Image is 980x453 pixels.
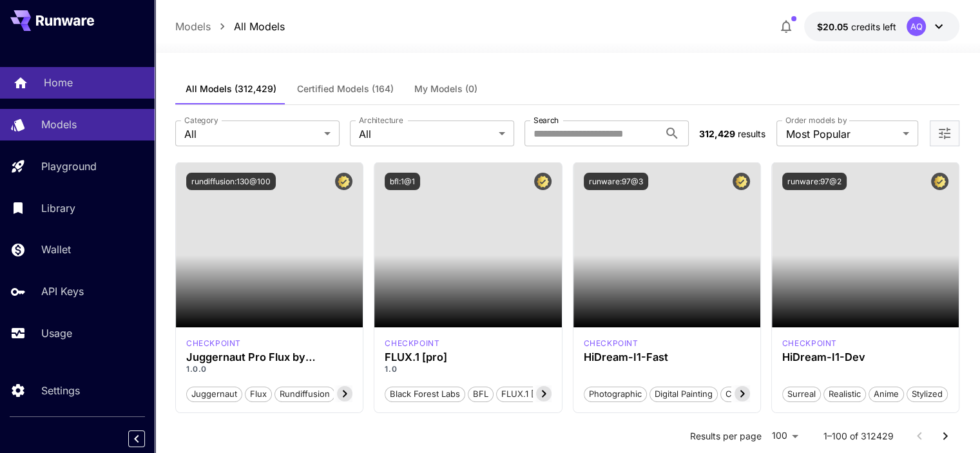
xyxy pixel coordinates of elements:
p: Playground [41,159,97,174]
div: HiDream Fast [584,338,639,349]
button: juggernaut [186,385,242,402]
button: FLUX.1 [pro] [496,385,556,402]
button: Stylized [907,385,948,402]
button: Black Forest Labs [385,385,465,402]
button: Certified Model – Vetted for best performance and includes a commercial license. [931,173,948,190]
p: Home [44,75,73,90]
span: FLUX.1 [pro] [497,388,555,401]
span: rundiffusion [275,388,334,401]
button: Cinematic [720,385,770,402]
button: bfl:1@1 [385,173,420,190]
span: $20.05 [817,21,851,32]
span: Realistic [824,388,865,401]
p: 1–100 of 312429 [823,430,894,443]
button: BFL [468,385,494,402]
label: Architecture [359,115,403,126]
span: juggernaut [187,388,242,401]
button: Photographic [584,385,647,402]
button: Digital Painting [649,385,718,402]
button: rundiffusion:130@100 [186,173,276,190]
span: Black Forest Labs [385,388,465,401]
button: Go to next page [932,423,958,449]
p: checkpoint [385,338,439,349]
button: rundiffusion [274,385,335,402]
p: Usage [41,325,72,341]
p: Results per page [690,430,762,443]
span: Stylized [907,388,947,401]
a: All Models [234,19,285,34]
button: Realistic [823,385,866,402]
span: Digital Painting [650,388,717,401]
h3: HiDream-I1-Fast [584,351,750,363]
h3: HiDream-I1-Dev [782,351,948,363]
span: credits left [851,21,896,32]
span: Photographic [584,388,646,401]
span: flux [245,388,271,401]
div: FLUX.1 D [186,338,241,349]
nav: breadcrumb [175,19,285,34]
button: $20.05AQ [804,12,959,41]
span: Most Popular [785,126,898,142]
p: Settings [41,383,80,398]
button: Certified Model – Vetted for best performance and includes a commercial license. [733,173,750,190]
button: Certified Model – Vetted for best performance and includes a commercial license. [335,173,352,190]
div: Collapse sidebar [138,427,155,450]
button: Collapse sidebar [128,430,145,447]
div: fluxpro [385,338,439,349]
button: Anime [869,385,904,402]
span: My Models (0) [414,83,477,95]
label: Search [533,115,559,126]
p: checkpoint [186,338,241,349]
button: Certified Model – Vetted for best performance and includes a commercial license. [534,173,552,190]
p: 1.0.0 [186,363,352,375]
span: Cinematic [721,388,769,401]
span: All [184,126,319,142]
p: Wallet [41,242,71,257]
label: Category [184,115,218,126]
span: BFL [468,388,493,401]
span: Certified Models (164) [297,83,394,95]
span: 312,429 [699,128,735,139]
h3: FLUX.1 [pro] [385,351,551,363]
p: checkpoint [584,338,639,349]
p: Library [41,200,75,216]
button: runware:97@2 [782,173,847,190]
p: 1.0 [385,363,551,375]
span: Anime [869,388,903,401]
button: Surreal [782,385,821,402]
span: All Models (312,429) [186,83,276,95]
div: $20.05 [817,20,896,34]
p: API Keys [41,284,84,299]
span: Surreal [783,388,820,401]
p: checkpoint [782,338,837,349]
span: All [359,126,494,142]
button: runware:97@3 [584,173,648,190]
p: Models [41,117,77,132]
button: Open more filters [937,126,952,142]
div: 100 [767,427,803,445]
a: Models [175,19,211,34]
span: results [738,128,765,139]
div: HiDream Dev [782,338,837,349]
h3: Juggernaut Pro Flux by RunDiffusion [186,351,352,363]
div: AQ [907,17,926,36]
button: flux [245,385,272,402]
label: Order models by [785,115,847,126]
